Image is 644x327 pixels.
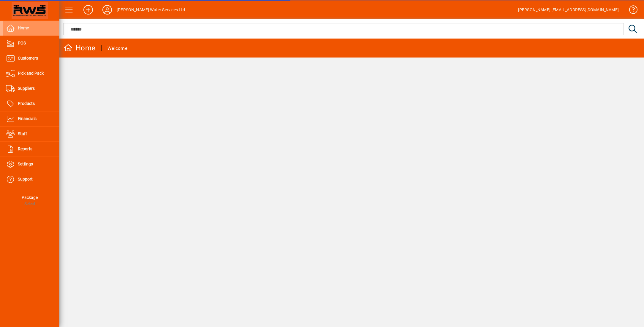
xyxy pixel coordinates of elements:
[3,142,59,157] a: Reports
[18,146,32,151] span: Reports
[518,5,619,15] div: [PERSON_NAME] [EMAIL_ADDRESS][DOMAIN_NAME]
[22,195,38,200] span: Package
[18,71,44,76] span: Pick and Pack
[18,56,38,60] span: Customers
[625,1,637,20] a: Knowledge Base
[18,86,35,91] span: Suppliers
[18,101,35,106] span: Products
[107,44,127,53] div: Welcome
[18,25,29,30] span: Home
[3,127,59,141] a: Staff
[18,41,26,45] span: POS
[117,5,185,15] div: [PERSON_NAME] Water Services Ltd
[3,66,59,81] a: Pick and Pack
[18,131,27,136] span: Staff
[64,43,95,53] div: Home
[3,96,59,111] a: Products
[18,177,33,181] span: Support
[3,51,59,66] a: Customers
[3,81,59,96] a: Suppliers
[18,116,37,121] span: Financials
[3,111,59,126] a: Financials
[3,172,59,187] a: Support
[3,36,59,51] a: POS
[3,157,59,172] a: Settings
[79,4,98,15] button: Add
[18,162,33,166] span: Settings
[98,4,117,15] button: Profile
